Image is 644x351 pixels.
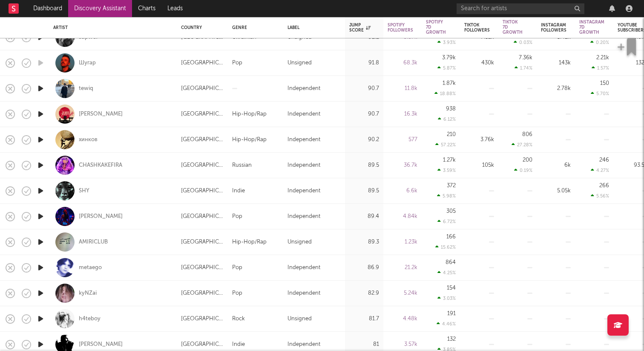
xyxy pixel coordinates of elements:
a: SHY [79,187,89,195]
div: 246 [599,157,609,163]
div: 864 [446,260,456,265]
div: Independent [287,135,320,145]
div: Instagram 7D Growth [579,20,604,35]
div: Jump Score [349,23,371,33]
a: kyNZai [79,290,97,297]
div: 132 [447,336,456,342]
div: [GEOGRAPHIC_DATA] [181,58,224,68]
div: Independent [287,212,320,222]
div: 89.4 [349,212,379,222]
div: [GEOGRAPHIC_DATA] [181,109,224,119]
div: 91.8 [349,58,379,68]
div: 5.87 % [437,65,456,71]
div: 0.20 % [590,40,609,45]
div: Unsigned [287,314,312,324]
div: [GEOGRAPHIC_DATA] [181,160,224,171]
div: Independent [287,288,320,299]
div: 430k [464,58,494,68]
div: 18.88 % [434,91,456,96]
div: [GEOGRAPHIC_DATA] [181,314,224,324]
div: 4.46 % [437,321,456,327]
div: 3.03 % [437,296,456,301]
div: Independent [287,339,320,350]
div: Pop [232,58,242,68]
div: 89.3 [349,237,379,247]
div: Country [181,25,219,30]
a: AMIRICLUB [79,238,108,246]
div: 6.6k [388,186,417,196]
div: Tiktok Followers [464,23,490,33]
div: Russian [232,160,252,171]
div: 105k [464,160,494,171]
div: 57.22 % [435,142,456,148]
div: 27.28 % [512,142,532,148]
div: Unsigned [287,237,312,247]
div: 577 [388,135,417,145]
div: Label [287,25,336,30]
div: 2.21k [596,55,609,61]
div: tewiq [79,85,93,93]
div: 1.87k [443,81,456,86]
div: 5.70 % [591,91,609,96]
div: Pop [232,212,242,222]
div: [GEOGRAPHIC_DATA] [181,339,224,350]
div: [GEOGRAPHIC_DATA] [181,237,224,247]
div: Independent [287,84,320,94]
div: Indie [232,339,245,350]
div: 938 [446,106,456,112]
div: Hip-Hop/Rap [232,237,267,247]
div: 36.7k [388,160,417,171]
div: 5.05k [541,186,571,196]
a: Шугар [79,59,96,67]
div: 1.27k [443,157,456,163]
div: 4.25 % [437,270,456,276]
div: 4.48k [388,314,417,324]
div: 806 [522,132,532,137]
div: [PERSON_NAME] [79,110,123,118]
div: 210 [447,132,456,137]
div: 5.24k [388,288,417,299]
div: Hip-Hop/Rap [232,135,267,145]
div: [GEOGRAPHIC_DATA] [181,84,224,94]
a: хинков [79,136,98,144]
a: [PERSON_NAME] [79,341,123,348]
div: Rock [232,314,245,324]
div: 150 [600,81,609,86]
div: 3.57k [388,339,417,350]
div: 1.57 % [592,65,609,71]
a: metaego [79,264,102,272]
div: Independent [287,263,320,273]
div: [GEOGRAPHIC_DATA] [181,212,224,222]
div: 86.9 [349,263,379,273]
div: 81 [349,339,379,350]
div: 154 [447,285,456,291]
div: 21.2k [388,263,417,273]
div: Artist [53,25,168,30]
div: 5.98 % [437,193,456,199]
div: 82.9 [349,288,379,299]
div: 1.23k [388,237,417,247]
div: 6.72 % [437,219,456,224]
div: Independent [287,186,320,196]
a: [PERSON_NAME] [79,213,123,220]
div: Indie [232,186,245,196]
div: Independent [287,109,320,119]
div: [GEOGRAPHIC_DATA] [181,135,224,145]
div: Pop [232,288,242,299]
div: 3.93 % [437,40,456,45]
div: [GEOGRAPHIC_DATA] [181,263,224,273]
div: 191 [447,311,456,316]
div: CHASHKAKEFIRA [79,162,122,169]
div: [GEOGRAPHIC_DATA] [181,186,224,196]
div: Independent [287,160,320,171]
div: 89.5 [349,186,379,196]
div: 2.78k [541,84,571,94]
div: Instagram Followers [541,23,566,33]
div: 68.3k [388,58,417,68]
